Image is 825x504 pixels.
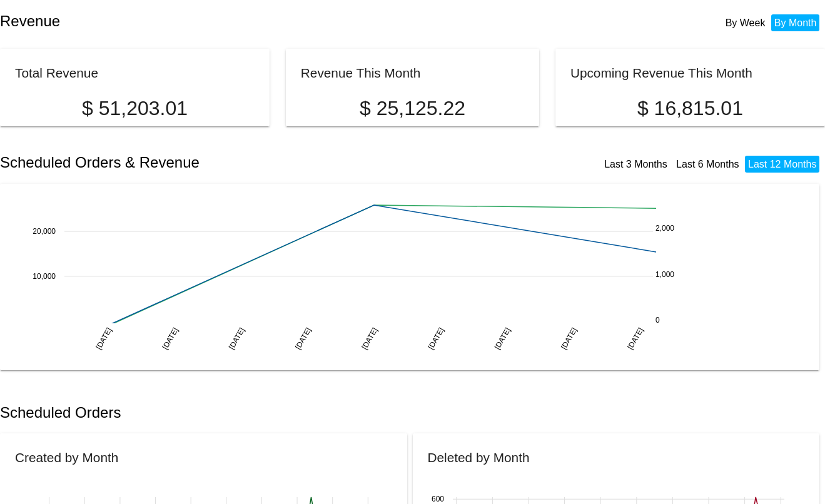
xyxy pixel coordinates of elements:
[15,97,255,120] p: $ 51,203.01
[301,97,524,120] p: $ 25,125.22
[570,66,752,80] h2: Upcoming Revenue This Month
[604,159,667,169] a: Last 3 Months
[301,66,421,80] h2: Revenue This Month
[428,450,530,465] h2: Deleted by Month
[655,270,674,278] text: 1,000
[15,450,118,465] h2: Created by Month
[771,14,820,31] li: By Month
[493,326,512,351] text: [DATE]
[655,224,674,233] text: 2,000
[655,315,660,324] text: 0
[33,226,56,235] text: 20,000
[570,97,810,120] p: $ 16,815.01
[33,271,56,280] text: 10,000
[625,326,645,351] text: [DATE]
[161,326,180,351] text: [DATE]
[293,326,313,351] text: [DATE]
[559,326,579,351] text: [DATE]
[748,159,816,169] a: Last 12 Months
[722,14,769,31] li: By Week
[676,159,739,169] a: Last 6 Months
[360,326,379,351] text: [DATE]
[15,66,98,80] h2: Total Revenue
[94,326,113,351] text: [DATE]
[227,326,246,351] text: [DATE]
[427,326,446,351] text: [DATE]
[431,495,443,504] text: 600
